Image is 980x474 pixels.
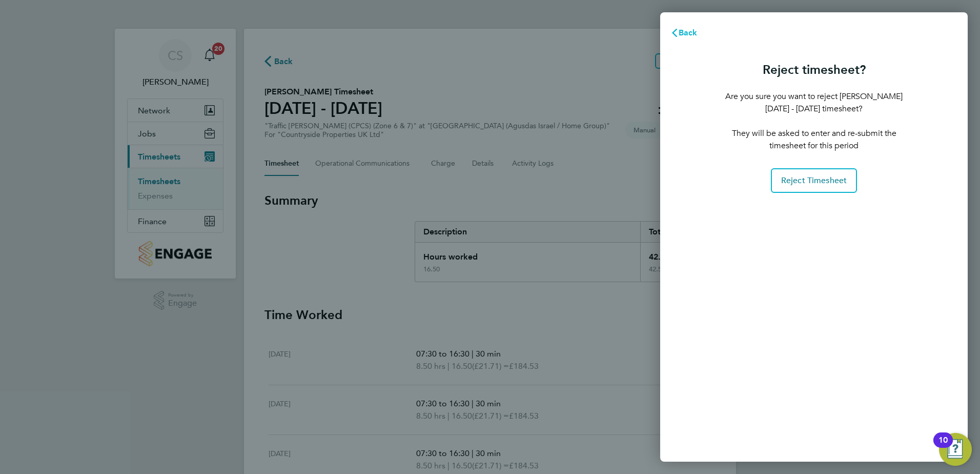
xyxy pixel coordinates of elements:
p: They will be asked to enter and re-submit the timesheet for this period [724,127,904,152]
button: Open Resource Center, 10 new notifications [939,433,972,466]
button: Back [660,23,708,43]
div: 10 [938,440,948,453]
p: Are you sure you want to reject [PERSON_NAME] [DATE] - [DATE] timesheet? [724,90,904,115]
h3: Reject timesheet? [724,62,904,78]
span: Reject Timesheet [781,175,847,186]
span: Back [679,28,698,37]
button: Reject Timesheet [771,168,857,193]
